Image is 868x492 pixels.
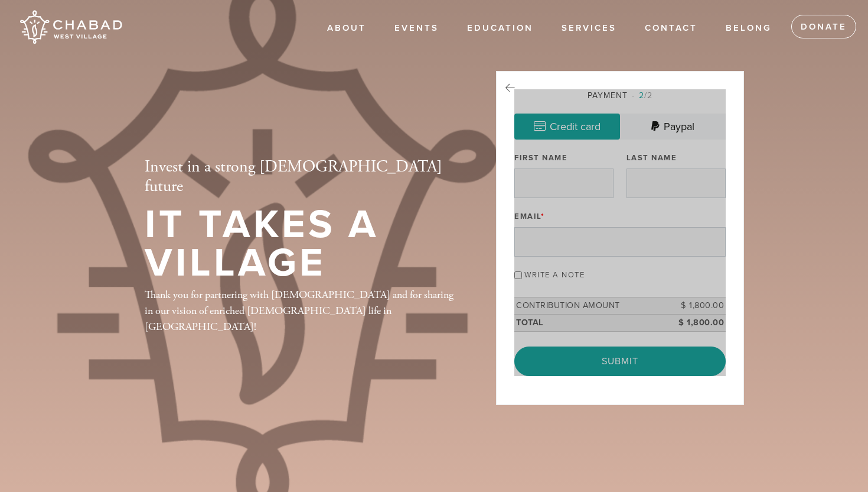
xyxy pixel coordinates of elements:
a: Belong [717,17,781,40]
a: EDUCATION [458,17,542,40]
a: Contact [636,17,706,40]
a: About [318,17,375,40]
a: Services [553,17,625,40]
h2: Invest in a strong [DEMOGRAPHIC_DATA] future [145,157,458,197]
div: Thank you for partnering with [DEMOGRAPHIC_DATA] and for sharing in our vision of enriched [DEMOG... [145,287,458,335]
a: Donate [791,15,856,38]
img: Chabad%20West%20Village.png [18,6,123,48]
a: Events [386,17,448,40]
h1: It Takes a Village [145,206,458,282]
